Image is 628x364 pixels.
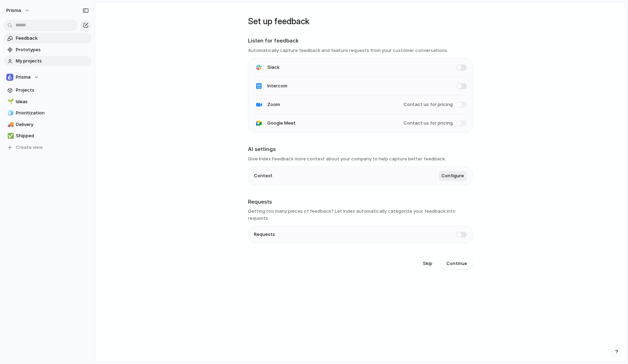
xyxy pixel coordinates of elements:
h3: Automatically capture feedback and feature requests from your customer conversations. [248,47,473,54]
button: 🌱 [6,98,13,105]
span: Projects [16,87,89,94]
h3: Getting too many pieces of feedback? Let Index automatically categorize your feedback into requests. [248,208,473,221]
button: ✅ [6,132,13,139]
button: Prisma [4,72,91,82]
a: Projects [4,85,91,95]
button: Configure [439,171,467,181]
a: 🧊Prioritization [4,108,91,118]
span: Prototypes [16,46,89,53]
h1: Set up feedback [248,15,473,28]
span: Ideas [16,98,89,105]
h2: AI settings [248,145,473,153]
span: Configure [441,172,464,179]
button: Continue [441,258,473,269]
div: 🚚 [7,120,12,128]
span: Feedback [16,35,89,42]
a: My projects [4,56,91,66]
div: 🧊 [7,109,12,117]
span: Contact us for pricing [404,120,453,127]
span: Delivery [16,121,89,128]
span: Contact us for pricing [404,101,453,108]
span: Prisma [6,7,21,14]
span: Continue [446,260,467,267]
span: Slack [267,64,280,71]
span: Create view [16,144,43,151]
span: Prioritization [16,110,89,117]
a: Feedback [4,33,91,44]
a: 🚚Delivery [4,119,91,130]
span: Zoom [267,101,280,108]
button: Skip [417,258,438,269]
a: 🌱Ideas [4,97,91,107]
span: Requests [254,231,275,238]
span: Shipped [16,132,89,139]
a: ✅Shipped [4,131,91,141]
span: Context [254,172,273,179]
span: Skip [423,260,432,267]
h2: Requests [248,198,473,206]
button: Create view [4,142,91,153]
span: Intercom [267,82,287,90]
span: Google Meet [267,120,296,127]
span: Prisma [16,74,31,81]
a: Prototypes [4,45,91,55]
button: 🧊 [6,110,13,117]
button: Prisma [3,5,33,16]
span: My projects [16,58,89,65]
h3: Give Index Feedback more context about your company to help capture better feedback. [248,155,473,163]
div: 🌱 [7,98,12,106]
div: ✅ [7,132,12,140]
h2: Listen for feedback [248,37,473,45]
button: 🚚 [6,121,13,128]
